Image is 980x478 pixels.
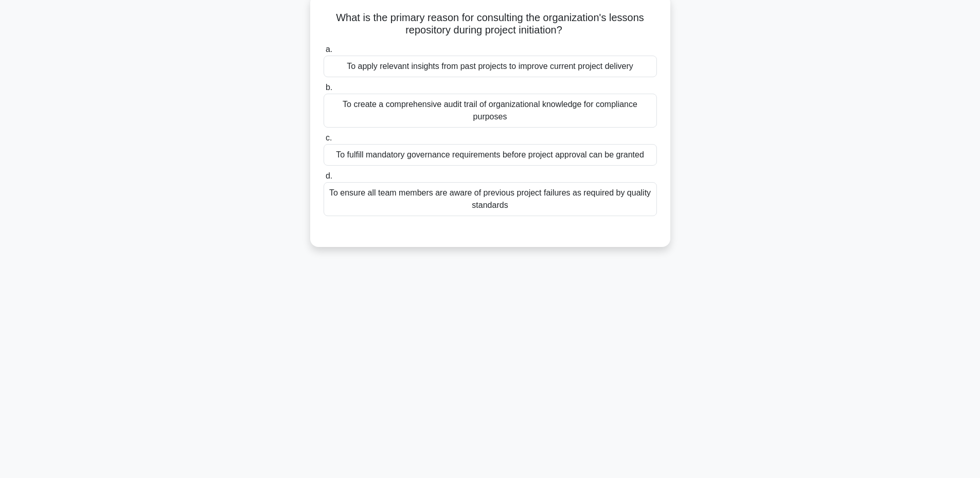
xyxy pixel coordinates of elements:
span: b. [326,83,332,92]
div: To create a comprehensive audit trail of organizational knowledge for compliance purposes [324,94,657,128]
span: c. [326,133,332,142]
div: To fulfill mandatory governance requirements before project approval can be granted [324,144,657,166]
div: To ensure all team members are aware of previous project failures as required by quality standards [324,182,657,216]
span: d. [326,171,332,180]
div: To apply relevant insights from past projects to improve current project delivery [324,56,657,77]
h5: What is the primary reason for consulting the organization's lessons repository during project in... [323,11,658,37]
span: a. [326,45,332,54]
